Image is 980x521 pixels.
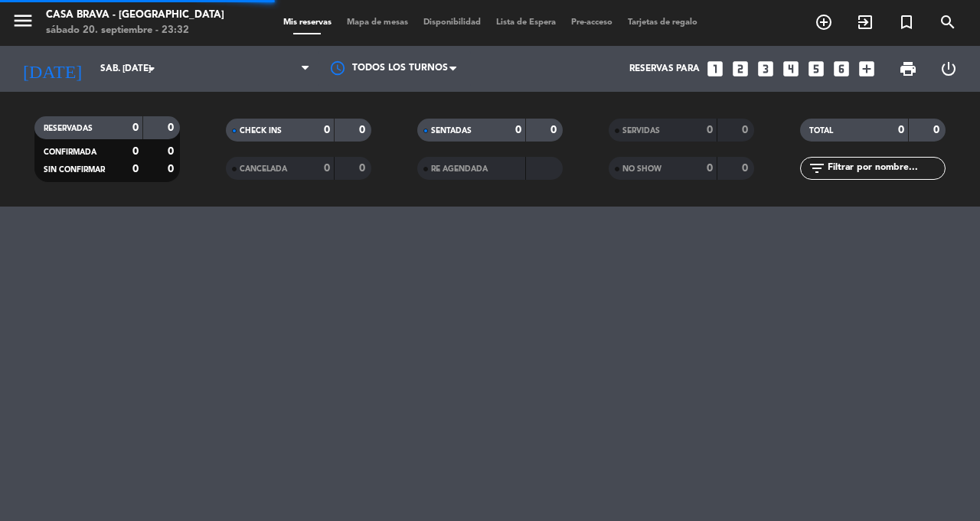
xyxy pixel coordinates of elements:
[240,127,282,135] span: CHECK INS
[359,125,368,135] strong: 0
[488,18,563,27] span: Lista de Espera
[928,46,969,92] div: LOG OUT
[756,59,776,79] i: looks_3
[856,13,874,31] i: exit_to_app
[705,59,725,79] i: looks_one
[620,18,705,27] span: Tarjetas de regalo
[742,125,751,135] strong: 0
[168,164,177,174] strong: 0
[899,60,917,78] span: print
[939,60,958,78] i: power_settings_new
[933,125,942,135] strong: 0
[416,18,488,27] span: Disponibilidad
[730,59,750,79] i: looks_two
[563,18,620,27] span: Pre-acceso
[629,63,700,74] span: Reservas para
[515,125,521,135] strong: 0
[431,127,472,135] span: SENTADAS
[939,13,957,31] i: search
[132,164,139,174] strong: 0
[11,9,34,37] button: menu
[359,163,368,174] strong: 0
[46,23,224,38] div: sábado 20. septiembre - 23:32
[898,125,904,135] strong: 0
[168,146,177,157] strong: 0
[815,13,833,31] i: add_circle_outline
[742,163,751,174] strong: 0
[897,13,916,31] i: turned_in_not
[44,148,96,156] span: CONFIRMADA
[781,59,801,79] i: looks_4
[324,125,330,135] strong: 0
[550,125,560,135] strong: 0
[240,165,287,173] span: CANCELADA
[132,146,139,157] strong: 0
[809,127,833,135] span: TOTAL
[431,165,488,173] span: RE AGENDADA
[707,163,713,174] strong: 0
[132,122,139,133] strong: 0
[44,166,105,174] span: SIN CONFIRMAR
[46,8,224,23] div: Casa Brava - [GEOGRAPHIC_DATA]
[324,163,330,174] strong: 0
[622,165,661,173] span: NO SHOW
[11,52,93,86] i: [DATE]
[276,18,339,27] span: Mis reservas
[339,18,416,27] span: Mapa de mesas
[707,125,713,135] strong: 0
[826,160,945,177] input: Filtrar por nombre...
[831,59,851,79] i: looks_6
[806,59,826,79] i: looks_5
[808,159,826,177] i: filter_list
[142,60,161,78] i: arrow_drop_down
[168,122,177,133] strong: 0
[44,125,93,132] span: RESERVADAS
[11,9,34,32] i: menu
[857,59,877,79] i: add_box
[622,127,660,135] span: SERVIDAS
